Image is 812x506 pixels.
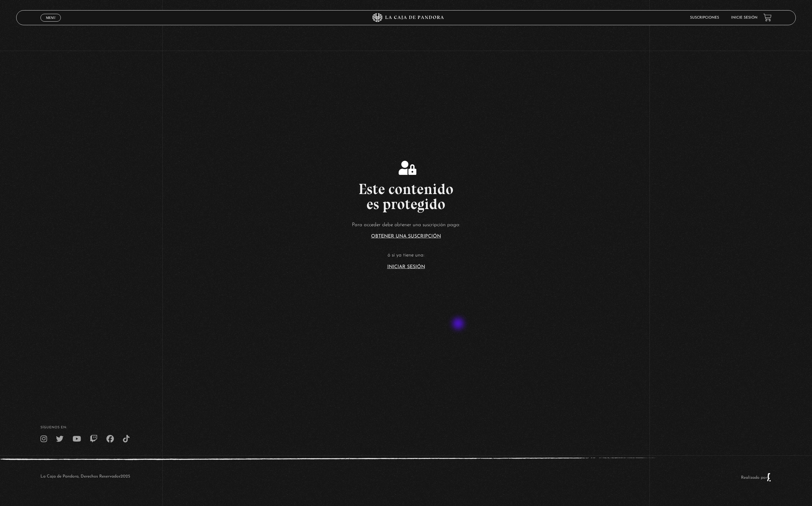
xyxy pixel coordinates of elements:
a: Iniciar Sesión [387,265,425,269]
a: Obtener una suscripción [371,234,441,239]
a: View your shopping cart [763,13,772,22]
span: Menu [46,16,56,19]
a: Realizado por [741,475,772,480]
h4: SÍguenos en: [40,426,771,429]
span: Cerrar [44,21,58,25]
a: Inicie sesión [731,16,757,19]
a: Suscripciones [690,16,719,19]
p: La Caja de Pandora, Derechos Reservados 2025 [40,473,130,482]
